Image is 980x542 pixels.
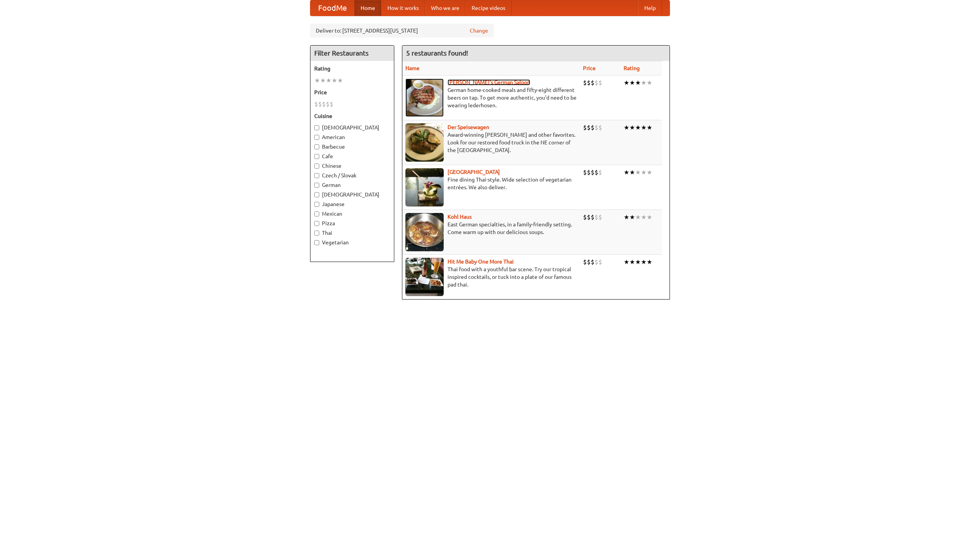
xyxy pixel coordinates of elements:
label: [DEMOGRAPHIC_DATA] [314,191,390,198]
p: Thai food with a youthful bar scene. Try our tropical inspired cocktails, or tuck into a plate of... [405,265,577,288]
p: Award-winning [PERSON_NAME] and other favorites. Look for our restored food truck in the NE corne... [405,131,577,154]
a: Change [470,27,488,34]
h5: Cuisine [314,112,390,120]
input: American [314,135,319,140]
input: Mexican [314,211,319,216]
a: Kohl Haus [448,214,472,220]
a: Who we are [425,0,465,16]
li: $ [595,79,598,87]
li: $ [598,213,602,221]
a: Price [583,65,596,71]
li: ★ [635,213,641,221]
li: $ [326,100,330,108]
a: Name [405,65,420,71]
li: ★ [624,258,629,266]
a: Help [638,0,662,16]
li: $ [587,213,591,221]
h4: Filter Restaurants [310,46,394,61]
a: Hit Me Baby One More Thai [448,259,514,265]
b: Der Speisewagen [448,124,489,130]
a: FoodMe [310,0,354,16]
li: $ [591,123,595,132]
li: $ [595,168,598,177]
li: $ [598,168,602,177]
ng-pluralize: 5 restaurants found! [406,49,468,57]
li: $ [591,79,595,87]
label: Japanese [314,200,390,208]
a: Rating [624,65,640,71]
label: Pizza [314,219,390,227]
input: Cafe [314,154,319,159]
li: ★ [624,168,629,177]
p: East German specialties, in a family-friendly setting. Come warm up with our delicious soups. [405,221,577,236]
input: Japanese [314,202,319,207]
label: Vegetarian [314,239,390,246]
li: ★ [635,123,641,132]
input: Czech / Slovak [314,173,319,178]
img: kohlhaus.jpg [405,213,444,251]
li: $ [314,100,318,108]
li: ★ [332,76,337,85]
label: Barbecue [314,143,390,151]
input: Pizza [314,221,319,226]
h5: Price [314,88,390,96]
li: $ [598,79,602,87]
li: $ [583,123,587,132]
div: Deliver to: [STREET_ADDRESS][US_STATE] [310,24,494,38]
li: ★ [647,213,652,221]
input: German [314,183,319,188]
li: ★ [647,168,652,177]
input: Barbecue [314,144,319,149]
label: Chinese [314,162,390,170]
li: ★ [635,258,641,266]
li: $ [330,100,333,108]
li: $ [591,258,595,266]
li: $ [583,213,587,221]
p: German home-cooked meals and fifty-eight different beers on tap. To get more authentic, you'd nee... [405,86,577,109]
li: ★ [624,79,629,87]
li: ★ [647,258,652,266]
li: $ [598,258,602,266]
li: ★ [641,258,647,266]
li: ★ [337,76,343,85]
input: Vegetarian [314,240,319,245]
label: Mexican [314,210,390,218]
li: ★ [647,123,652,132]
img: satay.jpg [405,168,444,206]
label: [DEMOGRAPHIC_DATA] [314,124,390,131]
li: $ [583,79,587,87]
li: $ [583,258,587,266]
input: [DEMOGRAPHIC_DATA] [314,125,319,130]
b: [GEOGRAPHIC_DATA] [448,169,500,175]
li: ★ [624,213,629,221]
li: ★ [629,79,635,87]
li: $ [583,168,587,177]
a: Recipe videos [465,0,511,16]
li: $ [587,168,591,177]
input: Chinese [314,164,319,169]
li: $ [587,258,591,266]
b: [PERSON_NAME]'s German Saloon [448,79,530,85]
li: ★ [635,79,641,87]
li: $ [595,258,598,266]
li: ★ [320,76,326,85]
li: $ [591,168,595,177]
li: ★ [629,258,635,266]
label: Thai [314,229,390,237]
li: ★ [629,213,635,221]
label: German [314,181,390,189]
li: $ [598,123,602,132]
li: ★ [326,76,332,85]
li: ★ [624,123,629,132]
img: esthers.jpg [405,79,444,117]
li: $ [587,79,591,87]
li: ★ [641,168,647,177]
li: $ [322,100,326,108]
img: speisewagen.jpg [405,123,444,162]
a: Home [354,0,381,16]
label: Czech / Slovak [314,172,390,179]
input: [DEMOGRAPHIC_DATA] [314,192,319,197]
img: babythai.jpg [405,258,444,296]
li: ★ [629,168,635,177]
